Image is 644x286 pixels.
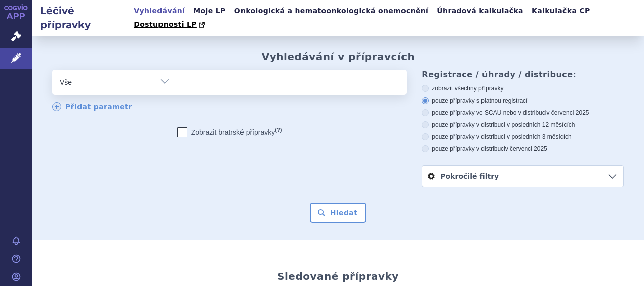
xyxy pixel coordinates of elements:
[32,4,131,32] h2: Léčivé přípravky
[275,127,282,133] abbr: (?)
[422,166,623,187] a: Pokročilé filtry
[190,4,228,18] a: Moje LP
[422,70,624,79] h3: Registrace / úhrady / distribuce:
[422,145,624,153] label: pouze přípravky v distribuci
[52,102,132,111] a: Přidat parametr
[422,121,624,129] label: pouze přípravky v distribuci v posledních 12 měsících
[131,18,210,32] a: Dostupnosti LP
[546,109,589,116] span: v červenci 2025
[277,270,399,282] h2: Sledované přípravky
[422,109,624,117] label: pouze přípravky ve SCAU nebo v distribuci
[422,84,624,92] label: zobrazit všechny přípravky
[434,4,526,18] a: Úhradová kalkulačka
[422,133,624,141] label: pouze přípravky v distribuci v posledních 3 měsících
[505,145,547,152] span: v červenci 2025
[310,203,367,223] button: Hledat
[177,127,282,137] label: Zobrazit bratrské přípravky
[231,4,432,18] a: Onkologická a hematoonkologická onemocnění
[262,51,415,63] h2: Vyhledávání v přípravcích
[422,97,624,105] label: pouze přípravky s platnou registrací
[529,4,593,18] a: Kalkulačka CP
[134,20,197,28] span: Dostupnosti LP
[131,4,188,18] a: Vyhledávání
